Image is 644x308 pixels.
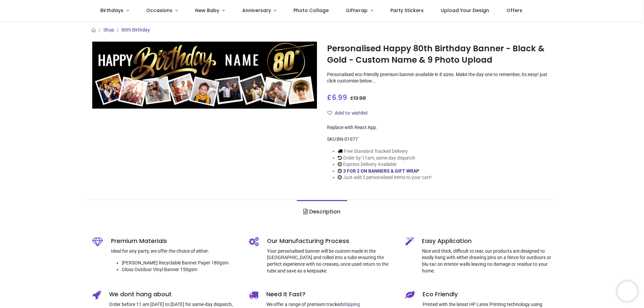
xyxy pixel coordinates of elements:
span: £ [350,95,366,102]
span: Photo Collage [293,7,329,14]
span: Giftwrap [346,7,368,14]
i: Add to wishlist [327,111,332,115]
h5: Easy Application [422,237,552,245]
p: Nice and thick, difficult to tear, our products are designed to easily hang with either drawing p... [422,248,552,274]
li: Express Delivery Available [338,161,432,168]
button: Add to wishlistAdd to wishlist [327,108,374,119]
p: Your personalised banner will be custom made in the [GEOGRAPHIC_DATA] and rolled into a tube ensu... [267,248,395,274]
h1: Personalised Happy 80th Birthday Banner - Black & Gold - Custom Name & 9 Photo Upload [327,43,552,66]
span: Offers [506,7,522,14]
h5: We dont hang about [109,290,239,299]
span: £ [327,93,347,102]
h5: Premium Materials [111,237,239,245]
p: Ideal for any party, we offer the choice of either: [111,248,239,255]
li: Order by 11am, same day dispatch [338,155,432,162]
div: Replace with React App. [327,124,552,131]
iframe: Brevo live chat [617,281,637,301]
span: Anniversary [242,7,271,14]
li: Just add 3 personalised items to your cart! [338,174,432,181]
span: New Baby [195,7,219,14]
li: [PERSON_NAME] Recyclable Banner Paper 180gsm [122,260,239,266]
h5: Our Manufacturing Process [267,237,395,245]
a: Description [297,200,347,224]
span: Party Stickers [390,7,424,14]
li: Gloss Outdoor Vinyl Banner 150gsm [122,266,239,273]
span: Birthdays [100,7,123,14]
a: 3 FOR 2 ON BANNERS & GIFT WRAP [343,168,419,174]
span: BN-01077 [337,136,358,142]
a: Shop [103,27,114,33]
span: Upload Your Design [441,7,489,14]
p: Personalised eco-friendly premium banner available in 8 sizes. Make the day one to remember, its ... [327,71,552,84]
h5: Need it Fast? [266,290,395,299]
span: 13.98 [354,95,366,102]
a: 80th Birthday [121,27,150,33]
h5: Eco Friendly [423,290,552,299]
img: Personalised Happy 80th Birthday Banner - Black & Gold - Custom Name & 9 Photo Upload [92,42,317,109]
li: Free Standard Tracked Delivery [338,148,432,155]
div: SKU: [327,136,552,143]
span: 6.99 [332,93,347,102]
span: Occasions [146,7,172,14]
